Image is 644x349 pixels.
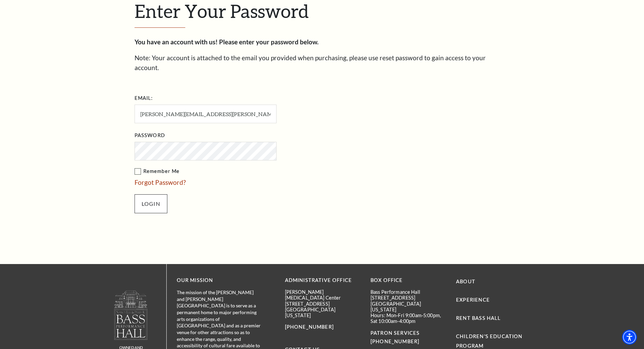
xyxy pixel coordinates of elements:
[285,276,360,285] p: Administrative Office
[135,131,165,140] label: Password
[135,194,167,213] input: Submit button
[371,276,446,285] p: BOX OFFICE
[135,53,510,72] p: Note: Your account is attached to the email you provided when purchasing, please use reset passwo...
[135,178,186,186] a: Forgot Password?
[456,315,501,321] a: Rent Bass Hall
[285,307,360,319] p: [GEOGRAPHIC_DATA][US_STATE]
[135,94,153,103] label: Email:
[456,279,475,284] a: About
[135,38,218,46] strong: You have an account with us!
[622,330,637,345] div: Accessibility Menu
[371,329,446,346] p: PATRON SERVICES [PHONE_NUMBER]
[177,276,261,285] p: OUR MISSION
[285,289,360,301] p: [PERSON_NAME][MEDICAL_DATA] Center
[456,333,522,349] a: Children's Education Program
[135,167,344,176] label: Remember Me
[114,290,148,340] img: logo-footer.png
[285,301,360,307] p: [STREET_ADDRESS]
[371,301,446,313] p: [GEOGRAPHIC_DATA][US_STATE]
[219,38,318,46] strong: Please enter your password below.
[371,289,446,295] p: Bass Performance Hall
[371,295,446,301] p: [STREET_ADDRESS]
[371,312,446,324] p: Hours: Mon-Fri 9:00am-5:00pm, Sat 10:00am-4:00pm
[135,105,277,123] input: Required
[456,297,490,303] a: Experience
[285,323,360,331] p: [PHONE_NUMBER]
